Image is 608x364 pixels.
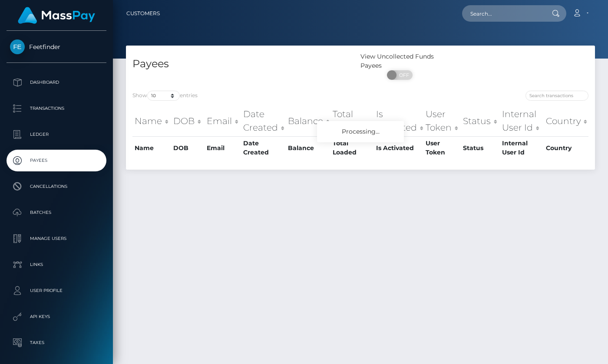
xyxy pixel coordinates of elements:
th: Is Activated [374,136,423,159]
div: View Uncollected Funds Payees [360,52,439,70]
th: Is Activated [374,105,423,136]
th: Total Loaded [330,136,373,159]
img: MassPay Logo [18,7,95,24]
a: Dashboard [7,72,106,93]
input: Search transactions [525,91,588,101]
th: Status [461,105,499,136]
span: OFF [392,70,413,80]
p: Taxes [10,336,103,349]
a: Manage Users [7,228,106,249]
th: Internal User Id [500,136,544,159]
th: User Token [423,136,461,159]
th: User Token [423,105,461,136]
th: Internal User Id [500,105,544,136]
th: Balance [286,105,330,136]
label: Show entries [132,91,198,101]
th: Email [205,105,241,136]
th: Email [205,136,241,159]
p: Dashboard [10,76,103,89]
a: Taxes [7,332,106,354]
p: User Profile [10,284,103,297]
a: Payees [7,150,106,171]
h4: Payees [132,56,354,72]
th: Name [132,105,171,136]
th: Country [544,105,588,136]
p: API Keys [10,310,103,323]
th: Date Created [241,105,286,136]
p: Payees [10,154,103,167]
th: Name [132,136,171,159]
th: Date Created [241,136,286,159]
th: Country [544,136,588,159]
th: Total Loaded [330,105,373,136]
p: Manage Users [10,232,103,245]
a: Ledger [7,124,106,145]
input: Search... [462,5,544,22]
p: Links [10,258,103,271]
th: DOB [171,136,205,159]
th: Status [461,136,499,159]
th: Balance [286,136,330,159]
p: Batches [10,206,103,219]
a: API Keys [7,306,106,328]
a: Customers [126,4,160,23]
a: User Profile [7,280,106,302]
p: Cancellations [10,180,103,193]
a: Cancellations [7,176,106,197]
img: Feetfinder [10,39,25,54]
div: Processing... [317,121,404,142]
span: Feetfinder [7,43,106,51]
th: DOB [171,105,205,136]
a: Batches [7,202,106,223]
select: Showentries [147,91,180,101]
a: Links [7,254,106,275]
a: Transactions [7,98,106,119]
p: Transactions [10,102,103,115]
p: Ledger [10,128,103,141]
